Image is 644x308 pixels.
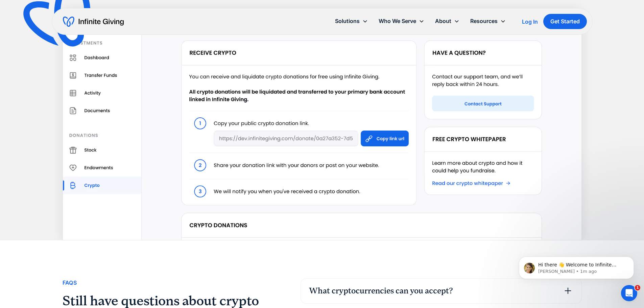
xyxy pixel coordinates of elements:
a: home [63,16,124,27]
div: Solutions [330,14,373,28]
a: Log In [522,18,538,26]
span: 1 [635,285,640,290]
div: Solutions [335,17,360,26]
a: Get Started [543,14,587,29]
div: Who We Serve [373,14,430,28]
div: Log In [522,19,538,24]
div: Resources [465,14,511,28]
iframe: Intercom live chat [621,285,637,301]
div: Resources [470,17,498,26]
div: FAqs [63,278,77,287]
img: Our platform includes a comprehensive dashboard where you can monitor the status of all your cryp... [63,9,581,240]
div: What cryptocurrencies can you accept? [309,285,453,297]
div: About [435,17,451,26]
div: Who We Serve [379,17,416,26]
iframe: Intercom notifications message [509,242,644,290]
div: About [430,14,465,28]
